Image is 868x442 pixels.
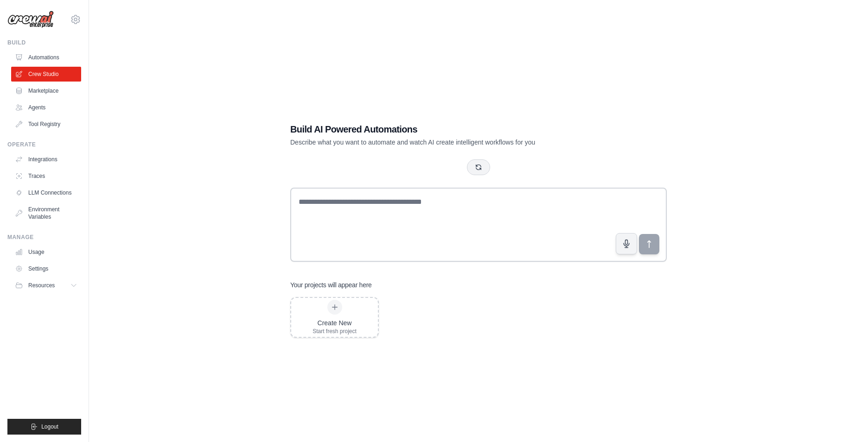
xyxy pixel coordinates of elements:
[11,50,81,65] a: Automations
[7,419,81,435] button: Logout
[11,261,81,276] a: Settings
[467,159,490,175] button: Get new suggestions
[7,141,81,148] div: Operate
[11,152,81,167] a: Integrations
[11,117,81,132] a: Tool Registry
[11,83,81,98] a: Marketplace
[313,328,357,335] div: Start fresh project
[616,233,637,254] button: Click to speak your automation idea
[290,138,602,147] p: Describe what you want to automate and watch AI create intelligent workflows for you
[7,39,81,46] div: Build
[11,100,81,115] a: Agents
[7,234,81,241] div: Manage
[313,318,357,328] div: Create New
[11,185,81,200] a: LLM Connections
[11,67,81,82] a: Crew Studio
[11,278,81,293] button: Resources
[290,280,372,290] h3: Your projects will appear here
[41,423,58,430] span: Logout
[290,123,602,136] h1: Build AI Powered Automations
[28,282,55,289] span: Resources
[11,169,81,183] a: Traces
[11,202,81,224] a: Environment Variables
[11,245,81,259] a: Usage
[7,11,54,28] img: Logo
